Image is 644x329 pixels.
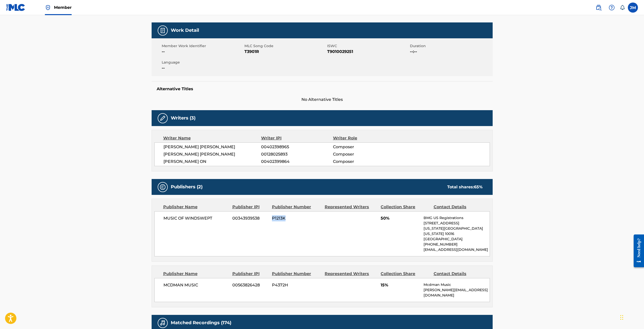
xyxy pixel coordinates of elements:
img: Writers [160,115,166,121]
span: 00402398965 [261,144,333,150]
img: Publishers [160,184,166,190]
p: [STREET_ADDRESS] [424,221,489,226]
span: -- [162,65,243,71]
span: T3901R [244,49,326,55]
p: [GEOGRAPHIC_DATA] [424,236,489,242]
span: MLC Song Code [244,43,326,49]
span: P4372H [272,282,321,288]
span: -- [162,49,243,55]
span: 00343939538 [232,215,268,221]
div: Represented Writers [325,204,377,210]
span: MUSIC OF WINDSWEPT [163,215,229,221]
div: Publisher Name [163,271,229,277]
span: 15% [381,282,420,288]
span: ISWC [327,43,409,49]
span: [PERSON_NAME] [PERSON_NAME] [163,151,261,157]
a: Public Search [594,3,604,13]
span: No Alternative Titles [152,97,493,103]
div: Total shares: [447,184,483,190]
div: Publisher Number [272,204,321,210]
span: Composer [333,151,398,157]
div: Contact Details [434,204,483,210]
div: Notifications [620,5,625,10]
h5: Matched Recordings (174) [171,320,231,326]
span: 00128025893 [261,151,333,157]
div: Contact Details [434,271,483,277]
span: P1213K [272,215,321,221]
div: Writer Role [333,135,398,141]
div: Publisher IPI [232,271,268,277]
div: Publisher Number [272,271,321,277]
span: 00563826428 [232,282,268,288]
p: [US_STATE][GEOGRAPHIC_DATA][US_STATE] 10016 [424,226,489,236]
span: 50% [381,215,420,221]
div: Writer Name [163,135,261,141]
img: help [609,5,615,11]
div: Writer IPI [261,135,333,141]
h5: Publishers (2) [171,184,203,190]
h5: Alternative Titles [157,86,488,92]
span: T9010029251 [327,49,409,55]
div: User Menu [628,3,638,13]
span: 00402399864 [261,159,333,165]
span: --:-- [410,49,491,55]
span: Duration [410,43,491,49]
span: [PERSON_NAME] ON [163,159,261,165]
span: Language [162,60,243,65]
h5: Work Detail [171,27,199,33]
p: Mcdman Music [424,282,489,287]
h5: Writers (3) [171,115,195,121]
div: Collection Share [381,204,430,210]
span: [PERSON_NAME] [PERSON_NAME] [163,144,261,150]
iframe: Chat Widget [619,305,644,329]
img: Matched Recordings [160,320,166,326]
span: Composer [333,144,398,150]
div: Publisher Name [163,204,229,210]
div: Help [607,3,617,13]
span: Member [54,5,72,10]
img: Work Detail [160,27,166,34]
iframe: Resource Center [630,231,644,271]
img: MLC Logo [6,4,25,11]
p: [PERSON_NAME][EMAIL_ADDRESS][DOMAIN_NAME] [424,287,489,298]
span: Member Work Identifier [162,43,243,49]
div: Drag [620,310,623,325]
img: Top Rightsholder [45,5,51,11]
div: Collection Share [381,271,430,277]
span: 65 % [474,185,483,189]
div: Publisher IPI [232,204,268,210]
p: BMG US Registrations [424,215,489,221]
div: Represented Writers [325,271,377,277]
span: MCDMAN MUSIC [163,282,229,288]
p: [PHONE_NUMBER] [424,242,489,247]
p: [EMAIL_ADDRESS][DOMAIN_NAME] [424,247,489,252]
img: search [596,5,602,11]
span: Composer [333,159,398,165]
